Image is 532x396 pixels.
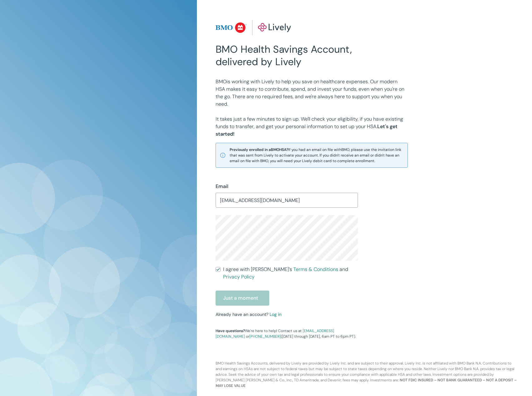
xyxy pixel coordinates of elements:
[216,311,281,317] small: Already have an account?
[270,311,281,317] a: Log in
[216,328,358,339] p: We're here to help! Contact us at or ([DATE] through [DATE], 6am PT to 6pm PT).
[216,43,358,68] h2: BMO Health Savings Account, delivered by Lively
[216,328,245,333] strong: Have questions?
[230,147,288,152] strong: Previously enrolled in a BMO HSA?
[216,183,228,190] label: Email
[230,147,404,164] span: If you had an email on file with BMO , please use the invitation link that was sent from Lively t...
[216,78,408,108] p: BMO is working with Lively to help you save on healthcare expenses. Our modern HSA makes it easy ...
[223,273,255,280] a: Privacy Policy
[216,20,291,36] img: Lively
[223,266,358,281] span: I agree with [PERSON_NAME]’s and
[216,115,408,138] p: It takes just a few minutes to sign up. We'll check your eligibility, if you have existing funds ...
[249,334,281,339] a: [PHONE_NUMBER]
[293,266,338,273] a: Terms & Conditions
[212,345,517,389] p: BMO Health Savings Accounts, delivered by Lively are provided by Lively Inc. and are subject to t...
